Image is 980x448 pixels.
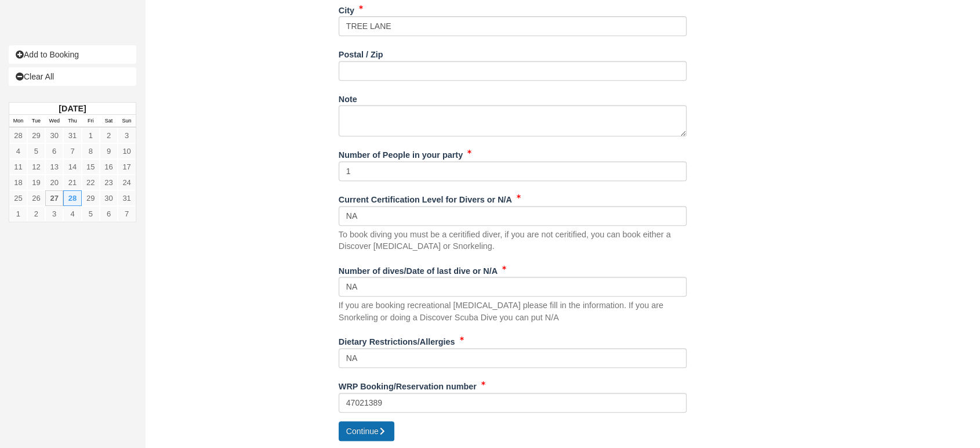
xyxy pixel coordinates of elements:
a: 6 [100,206,118,222]
a: 15 [82,159,100,175]
a: 29 [27,128,45,143]
th: Sun [118,115,136,128]
a: 19 [27,175,45,190]
label: Current Certification Level for Divers or N/A [339,190,512,206]
a: 23 [100,175,118,190]
a: 28 [63,190,81,206]
button: Continue [339,421,394,441]
label: Number of People in your party [339,145,463,161]
a: 9 [100,143,118,159]
a: 8 [82,143,100,159]
a: 29 [82,190,100,206]
a: 4 [63,206,81,222]
a: 30 [100,190,118,206]
a: 18 [9,175,27,190]
label: WRP Booking/Reservation number [339,377,477,393]
label: Note [339,89,357,106]
a: 27 [45,190,63,206]
a: 2 [27,206,45,222]
a: 6 [45,143,63,159]
strong: [DATE] [59,104,86,113]
a: 5 [82,206,100,222]
a: 20 [45,175,63,190]
th: Sat [100,115,118,128]
a: 4 [9,143,27,159]
label: City [339,1,354,17]
th: Tue [27,115,45,128]
a: 7 [118,206,136,222]
a: 21 [63,175,81,190]
th: Mon [9,115,27,128]
a: 17 [118,159,136,175]
a: 13 [45,159,63,175]
a: 31 [118,190,136,206]
a: 22 [82,175,100,190]
a: 28 [9,128,27,143]
a: 26 [27,190,45,206]
a: Add to Booking [9,45,136,64]
a: Clear All [9,67,136,86]
a: 14 [63,159,81,175]
a: 31 [63,128,81,143]
label: Dietary Restrictions/Allergies [339,332,455,348]
a: 11 [9,159,27,175]
a: 1 [82,128,100,143]
a: 7 [63,143,81,159]
a: 1 [9,206,27,222]
a: 3 [45,206,63,222]
a: 3 [118,128,136,143]
p: To book diving you must be a ceritified diver, if you are not ceritified, you can book either a D... [339,229,687,252]
label: Number of dives/Date of last dive or N/A [339,261,498,277]
th: Wed [45,115,63,128]
p: If you are booking recreational [MEDICAL_DATA] please fill in the information. If you are Snorkel... [339,299,687,323]
a: 25 [9,190,27,206]
a: 2 [100,128,118,143]
th: Thu [63,115,81,128]
a: 30 [45,128,63,143]
a: 5 [27,143,45,159]
a: 10 [118,143,136,159]
a: 12 [27,159,45,175]
a: 24 [118,175,136,190]
label: Postal / Zip [339,45,383,61]
th: Fri [82,115,100,128]
a: 16 [100,159,118,175]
